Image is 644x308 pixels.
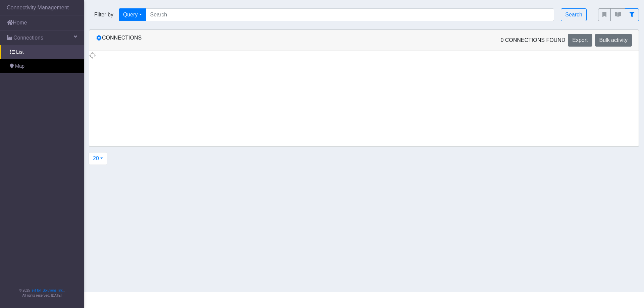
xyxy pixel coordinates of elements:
button: Bulk activity [595,34,632,47]
button: Export [568,34,592,47]
span: 0 Connections found [500,36,565,44]
span: Connections [13,34,43,42]
span: List [16,49,23,56]
span: Bulk activity [599,37,628,43]
span: Map [15,63,24,70]
button: Search [561,8,587,21]
span: Export [572,37,588,43]
input: Search... [146,8,554,21]
div: Connections [91,34,364,47]
span: Filter by [89,11,119,19]
img: loading.gif [89,52,96,59]
a: Telit IoT Solutions, Inc. [30,289,64,292]
button: Query [119,8,146,21]
button: 20 [89,152,107,165]
div: fitlers menu [598,8,639,21]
